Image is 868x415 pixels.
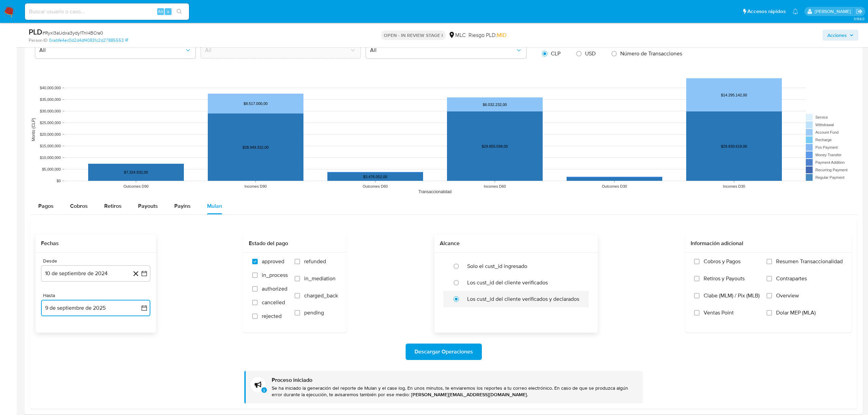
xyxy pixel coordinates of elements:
span: # Ryxl3aUdxa3ydy1TnI4BCra0 [42,29,103,36]
input: Buscar usuario o caso... [25,7,189,16]
div: MLC [448,31,466,39]
span: Riesgo PLD: [469,31,506,39]
span: s [167,8,169,15]
span: Acciones [827,30,847,41]
span: Accesos rápidos [747,8,786,15]
span: Alt [158,8,163,15]
b: PLD [29,26,42,37]
a: Salir [856,8,863,15]
button: search-icon [172,7,186,16]
button: Acciones [823,30,858,41]
a: Notificaciones [792,9,798,14]
a: 0cabfe4ec0d2d4df40831c2d27885553 [49,37,128,43]
p: OPEN - IN REVIEW STAGE I [381,30,446,40]
span: 3.158.0 [854,16,865,22]
p: valentina.fiuri@mercadolibre.com [815,8,853,15]
b: Person ID [29,37,48,43]
span: MID [497,31,506,39]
